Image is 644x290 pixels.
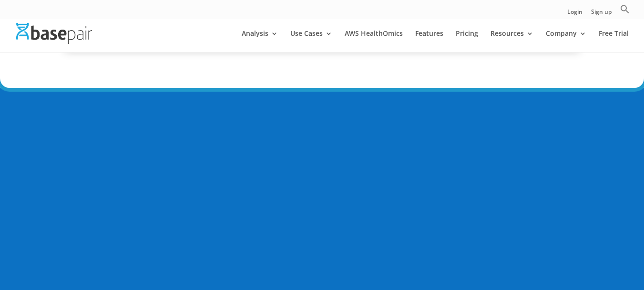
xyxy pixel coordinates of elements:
a: Login [567,9,583,19]
a: AWS HealthOmics [345,30,403,53]
a: Use Cases [290,30,332,53]
img: Basepair [16,23,92,43]
a: Company [546,30,586,53]
svg: Search [620,4,630,14]
a: Sign up [591,9,612,19]
a: Features [415,30,443,53]
a: Resources [491,30,533,53]
a: Analysis [242,30,278,53]
a: Pricing [456,30,478,53]
a: Free Trial [599,30,629,53]
a: Search Icon Link [620,4,630,19]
